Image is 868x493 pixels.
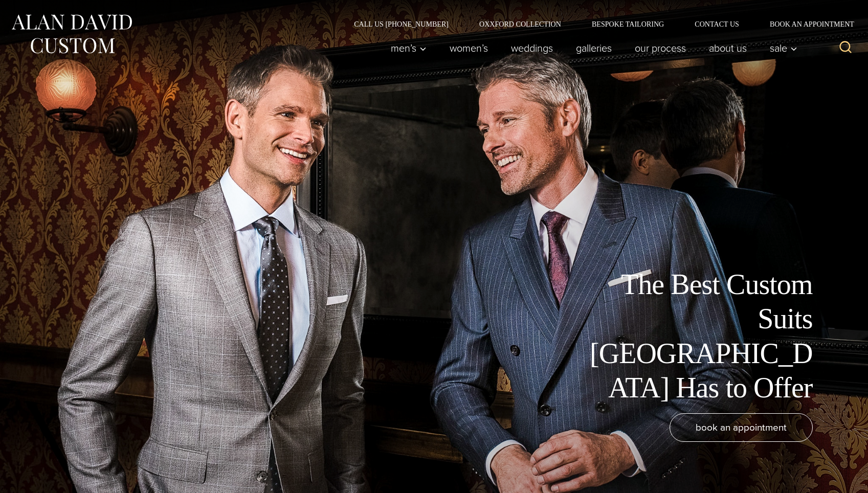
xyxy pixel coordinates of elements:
a: About Us [698,38,759,58]
a: Bespoke Tailoring [576,20,679,28]
a: Book an Appointment [754,20,858,28]
img: Alan David Custom [10,11,133,57]
a: Women’s [438,38,500,58]
a: weddings [500,38,565,58]
a: Contact Us [679,20,754,28]
nav: Secondary Navigation [339,20,858,28]
nav: Primary Navigation [380,38,803,58]
button: View Search Form [833,36,858,60]
span: book an appointment [696,420,787,435]
a: Galleries [565,38,624,58]
a: book an appointment [670,413,813,442]
a: Our Process [624,38,698,58]
span: Men’s [391,43,427,53]
a: Call Us [PHONE_NUMBER] [339,20,464,28]
span: Sale [770,43,797,53]
a: Oxxford Collection [464,20,576,28]
h1: The Best Custom Suits [GEOGRAPHIC_DATA] Has to Offer [583,267,813,405]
